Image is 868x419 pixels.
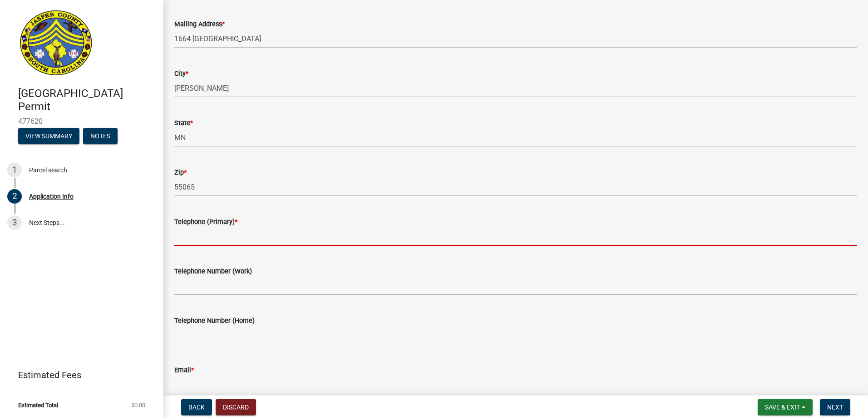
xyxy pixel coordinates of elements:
[174,120,193,127] label: State
[174,367,194,374] label: Email
[7,366,149,384] a: Estimated Fees
[188,404,205,411] span: Back
[758,399,813,415] button: Save & Exit
[7,189,22,204] div: 2
[820,399,850,415] button: Next
[131,402,145,408] span: $0.00
[7,163,22,177] div: 1
[174,71,188,77] label: City
[18,87,156,113] h4: [GEOGRAPHIC_DATA] Permit
[18,133,79,140] wm-modal-confirm: Summary
[29,167,67,173] div: Parcel search
[181,399,212,415] button: Back
[174,170,187,176] label: Zip
[29,193,74,200] div: Application Info
[7,215,22,230] div: 3
[83,133,118,140] wm-modal-confirm: Notes
[18,117,145,126] span: 477620
[174,318,255,324] label: Telephone Number (Home)
[174,219,237,225] label: Telephone (Primary)
[83,128,118,144] button: Notes
[216,399,256,415] button: Discard
[174,268,252,275] label: Telephone Number (Work)
[18,128,79,144] button: View Summary
[765,404,800,411] span: Save & Exit
[18,10,94,78] img: Jasper County, South Carolina
[827,404,843,411] span: Next
[18,402,58,408] span: Estimated Total
[174,21,225,28] label: Mailing Address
